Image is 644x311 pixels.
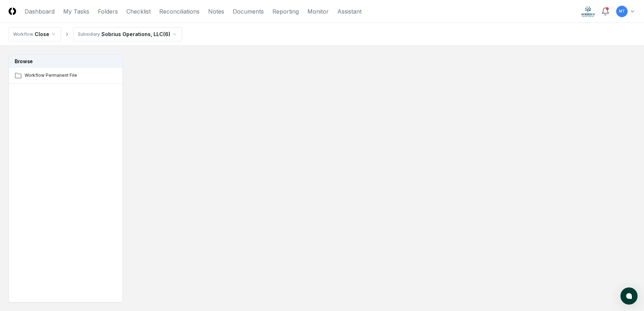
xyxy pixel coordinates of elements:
[126,7,151,16] a: Checklist
[615,5,628,18] button: MT
[98,7,118,16] a: Folders
[78,31,100,37] div: Subsidiary
[25,7,55,16] a: Dashboard
[9,27,182,41] nav: breadcrumb
[337,7,362,16] a: Assistant
[581,6,595,17] img: Sobrius logo
[63,7,89,16] a: My Tasks
[307,7,329,16] a: Monitor
[619,9,625,14] span: MT
[13,31,33,37] div: Workflow
[233,7,264,16] a: Documents
[272,7,299,16] a: Reporting
[25,72,117,79] span: Workflow Permanent File
[208,7,224,16] a: Notes
[9,68,123,84] a: Workflow Permanent File
[159,7,200,16] a: Reconciliations
[620,287,638,305] button: atlas-launcher
[9,55,122,68] h3: Browse
[9,7,16,15] img: Logo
